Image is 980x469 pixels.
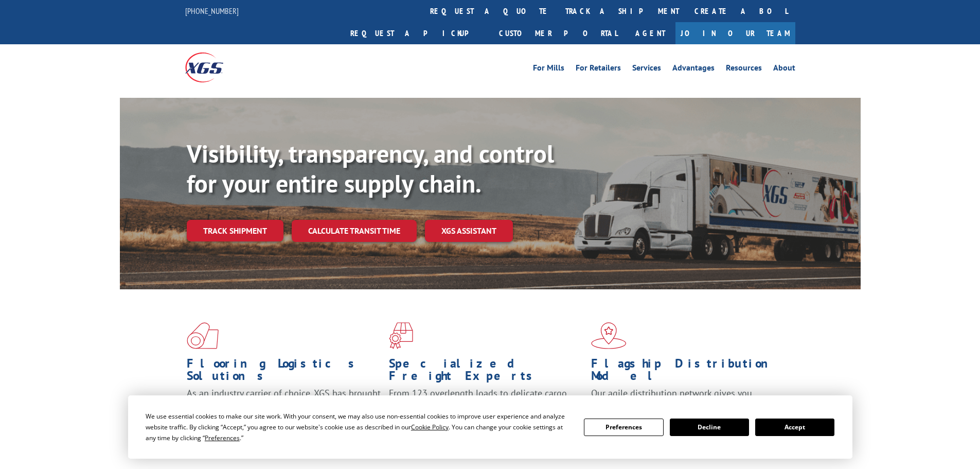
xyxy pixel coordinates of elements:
[625,22,675,44] a: Agent
[632,64,661,75] a: Services
[726,64,762,75] a: Resources
[128,395,852,459] div: Cookie Consent Prompt
[533,64,564,75] a: For Mills
[205,433,240,442] span: Preferences
[187,322,219,349] img: xgs-icon-total-supply-chain-intelligence-red
[187,387,381,424] span: As an industry carrier of choice, XGS has brought innovation and dedication to flooring logistics...
[389,357,583,387] h1: Specialized Freight Experts
[187,137,554,199] b: Visibility, transparency, and control for your entire supply chain.
[389,387,583,433] p: From 123 overlength loads to delicate cargo, our experienced staff knows the best way to move you...
[425,220,513,242] a: XGS ASSISTANT
[591,322,627,349] img: xgs-icon-flagship-distribution-model-red
[584,419,663,436] button: Preferences
[491,22,625,44] a: Customer Portal
[146,411,572,443] div: We use essential cookies to make our site work. With your consent, we may also use non-essential ...
[292,220,417,242] a: Calculate transit time
[672,64,715,75] a: Advantages
[675,22,795,44] a: Join Our Team
[576,64,621,75] a: For Retailers
[343,22,491,44] a: Request a pickup
[187,220,283,241] a: Track shipment
[185,6,239,16] a: [PHONE_NUMBER]
[591,387,780,411] span: Our agile distribution network gives you nationwide inventory management on demand.
[670,419,749,436] button: Decline
[773,64,795,75] a: About
[411,423,449,431] span: Cookie Policy
[187,357,381,387] h1: Flooring Logistics Solutions
[755,419,834,436] button: Accept
[389,322,413,349] img: xgs-icon-focused-on-flooring-red
[591,357,786,387] h1: Flagship Distribution Model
